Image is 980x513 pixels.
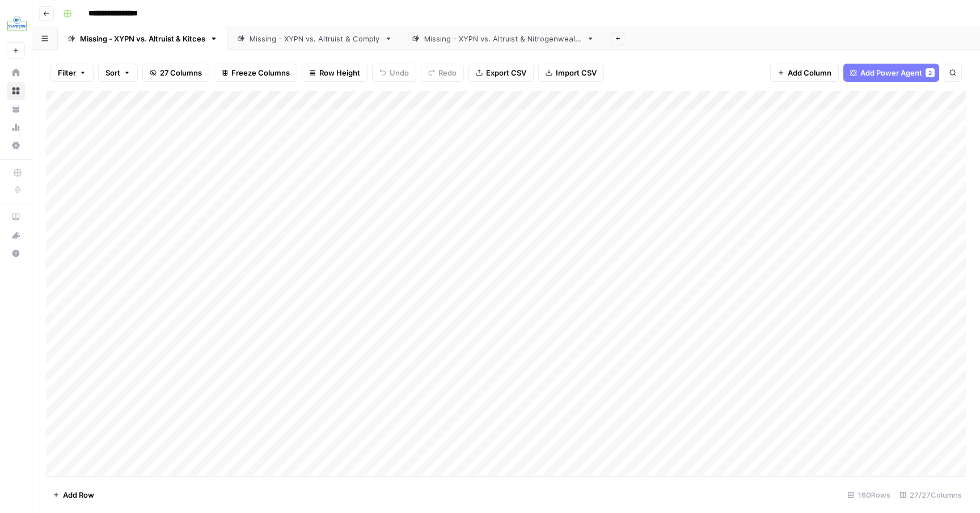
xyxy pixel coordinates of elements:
[7,13,27,34] img: XYPN Logo
[250,33,380,44] div: Missing - XYPN vs. Altruist & Comply
[227,27,402,50] a: Missing - XYPN vs. Altruist & Comply
[98,64,138,82] button: Sort
[58,27,227,50] a: Missing - XYPN vs. Altruist & Kitces
[438,67,457,78] span: Redo
[843,64,939,82] button: Add Power Agent2
[468,64,534,82] button: Export CSV
[142,64,209,82] button: 27 Columns
[7,136,25,155] a: Settings
[80,33,205,44] div: Missing - XYPN vs. Altruist & Kitces
[58,67,76,78] span: Filter
[319,67,360,78] span: Row Height
[50,64,94,82] button: Filter
[390,67,409,78] span: Undo
[860,67,922,78] span: Add Power Agent
[7,208,25,226] a: AirOps Academy
[372,64,416,82] button: Undo
[160,67,202,78] span: 27 Columns
[7,118,25,136] a: Usage
[214,64,297,82] button: Freeze Columns
[63,489,94,501] span: Add Row
[7,100,25,118] a: Your Data
[7,226,25,244] button: What's new?
[402,27,604,50] a: Missing - XYPN vs. Altruist & Nitrogenwealth
[895,486,966,504] div: 27/27 Columns
[302,64,367,82] button: Row Height
[486,67,526,78] span: Export CSV
[538,64,604,82] button: Import CSV
[928,68,932,77] span: 2
[926,68,935,77] div: 2
[770,64,839,82] button: Add Column
[788,67,831,78] span: Add Column
[7,64,25,82] a: Home
[231,67,290,78] span: Freeze Columns
[46,486,101,504] button: Add Row
[7,244,25,262] button: Help + Support
[843,486,895,504] div: 160 Rows
[7,82,25,100] a: Browse
[421,64,464,82] button: Redo
[105,67,120,78] span: Sort
[7,227,24,244] div: What's new?
[424,33,582,44] div: Missing - XYPN vs. Altruist & Nitrogenwealth
[7,9,25,37] button: Workspace: XYPN
[556,67,597,78] span: Import CSV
